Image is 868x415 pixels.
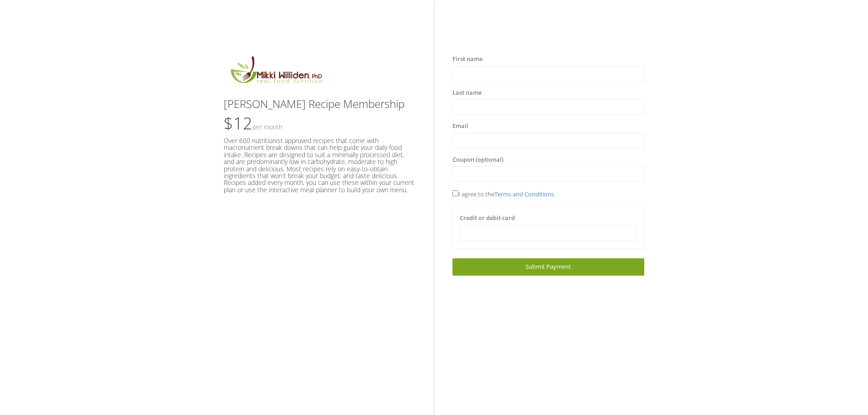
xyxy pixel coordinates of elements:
[452,122,468,131] label: Email
[452,190,554,198] span: I agree to the
[525,262,571,271] span: Submit Payment
[452,55,483,64] label: First name
[224,137,416,193] h5: Over 600 nutritionist approved recipes that come with macronutrient break downs that can help gui...
[252,123,282,131] small: Per Month
[224,55,328,89] img: MikkiLogoMain.png
[224,112,282,134] span: $12
[452,88,482,97] label: Last name
[494,190,554,198] a: Terms and Conditions
[224,98,416,110] h3: [PERSON_NAME] Recipe Membership
[466,229,631,237] iframe: Secure card payment input frame
[452,155,503,164] label: Coupon (optional)
[452,258,644,275] a: Submit Payment
[460,214,515,223] label: Credit or debit card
